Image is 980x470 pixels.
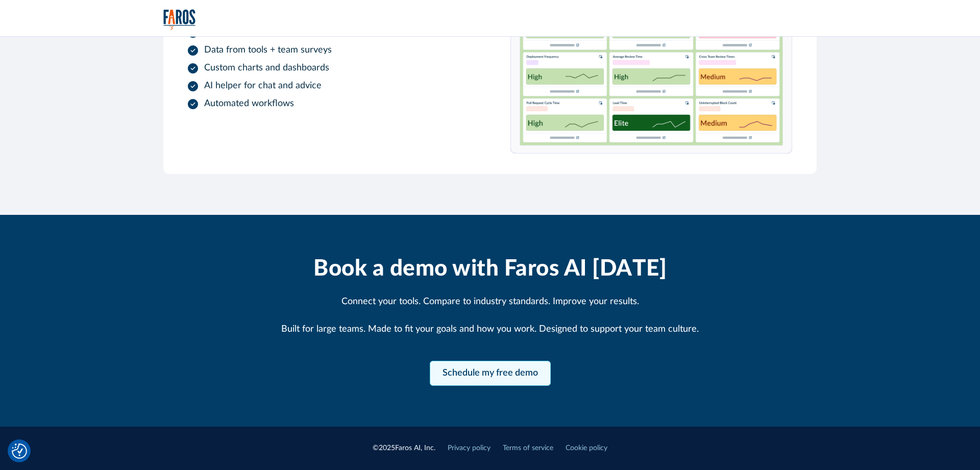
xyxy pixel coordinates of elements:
a: home [163,9,196,30]
img: Revisit consent button [12,443,27,459]
li: Data from tools + team surveys [188,43,470,57]
div: Connect your tools. Compare to industry standards. Improve your results. Built for large teams. M... [281,295,699,336]
li: Custom charts and dashboards [188,61,470,75]
img: Logo of the analytics and reporting company Faros. [163,9,196,30]
li: AI helper for chat and advice [188,79,470,93]
h2: Book a demo with Faros AI [DATE] [313,256,667,283]
div: © Faros AI, Inc. [373,443,435,454]
span: 2025 [379,444,395,452]
a: Privacy policy [448,443,491,454]
li: Automated workflows [188,97,470,111]
button: Cookie Settings [12,443,27,459]
a: Terms of service [503,443,553,454]
a: Contact Modal [430,361,551,386]
a: Cookie policy [566,443,607,454]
